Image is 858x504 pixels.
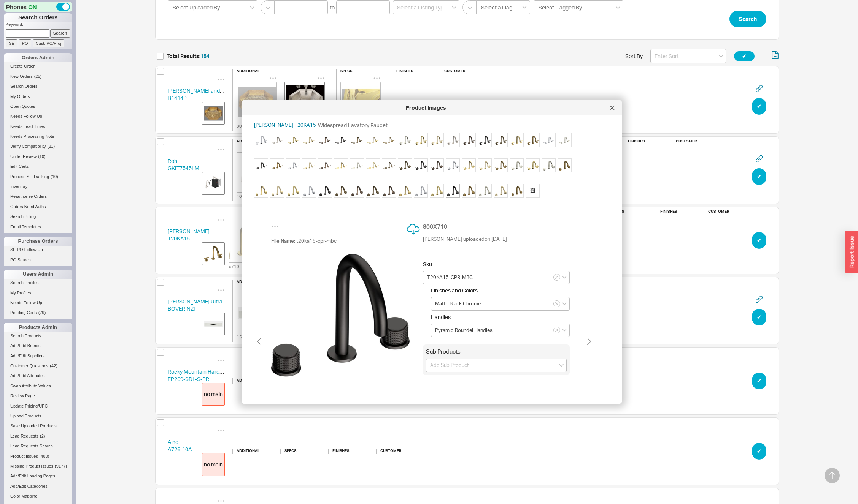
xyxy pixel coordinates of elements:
[303,134,315,145] img: t20ka15-ctl-ag_slfxnm
[444,69,477,73] h6: customer
[28,3,37,11] span: ON
[495,160,507,171] img: t20ka15-cox-abm_xlkim7
[757,447,761,456] span: ✔︎
[48,144,55,149] span: ( 21 )
[431,323,570,337] input: Select...
[4,173,72,181] a: Process SE Tracking(10)
[4,402,72,410] a: Update Pricing/UPC
[463,134,475,145] img: t20ka15-cba-ctb_pmiwkt
[4,332,72,340] a: Search Products
[4,103,72,111] a: Open Quotes
[10,310,37,315] span: Pending Certs
[562,329,567,332] svg: open menu
[612,209,645,213] h6: specs
[38,154,46,159] span: ( 10 )
[4,183,72,191] a: Inventory
[431,287,478,294] span: Finishes and Colors
[511,185,523,196] img: Screenshot_2025-09-18_094907_sgh9db
[237,280,277,283] h6: additional
[396,69,429,73] h6: finishes
[431,313,451,320] span: Handles
[335,185,347,196] img: t20ka15-ctr-cnb_aqrnxb
[4,412,72,420] a: Upload Products
[757,376,761,386] span: ✔︎
[10,464,53,468] span: Missing Product Issues
[10,134,54,139] span: Needs Processing Note
[4,82,72,90] a: Search Orders
[254,122,316,129] div: [PERSON_NAME] T20KA15
[431,297,570,311] input: Select...
[4,153,72,161] a: Under Review(10)
[281,74,329,131] div: 329x294
[233,285,281,342] div: 155x47
[222,224,260,262] img: t20ka15-cpr-bgm_tek7zd
[50,29,70,37] input: Search
[752,373,766,389] button: ✔︎
[447,185,459,196] img: t20ka15-cpr-mbc_eqwc9d
[4,203,72,211] a: Orders Need Auths
[543,160,555,171] img: t20ka15-ctr-pn_cjpwnp
[40,434,45,438] span: ( 2 )
[4,193,72,201] a: Reauthorize Orders
[479,160,491,171] img: t20ka15-cox-ag_ranjqi
[757,102,761,111] span: ✔︎
[4,432,72,440] a: Lead Requests(2)
[33,39,64,47] input: Cust. PO/Proj
[367,185,379,196] img: t20ka15-cpr-cnb_wpwyln
[246,104,606,112] div: Product Images
[168,87,263,101] a: [PERSON_NAME] and [PERSON_NAME]B1414P
[167,54,210,59] h5: Total Results:
[742,52,747,61] span: ✔︎
[495,185,507,196] img: t20ka15-cpr-ag_v1nnrc
[319,185,331,196] img: t20ka15-ctr-mbc_tulqpi
[423,222,570,230] div: 800 X 710
[559,363,564,367] svg: open menu
[752,309,766,325] button: ✔︎
[351,134,363,145] img: t20ka15-ctl-cnb_updq6p
[237,139,564,143] h6: additional
[495,134,507,145] img: t20ka15-cba-cnb_gf5v5y
[4,133,72,141] a: Needs Processing Note
[734,51,755,61] button: ✔︎
[4,309,72,317] a: Pending Certs(79)
[752,98,766,115] button: ✔︎
[4,492,72,500] a: Color Mapping
[351,185,363,196] img: t20ka15-ctr-ctb_jyspv3
[10,174,49,179] span: Process SE Tracking
[4,163,72,171] a: Edit Carts
[319,134,331,145] img: t20ka15-ctl-ctb_xtrjjm
[628,139,660,143] h6: finishes
[752,168,766,185] button: ✔︎
[383,160,395,171] img: t20ka15-col-cnb_gah5jc
[452,6,456,9] svg: open menu
[10,74,33,79] span: New Orders
[202,453,225,476] div: no main
[708,209,740,213] h6: customer
[318,122,388,129] div: Widespread Lavatory Faucet
[625,52,643,60] span: Sort By
[295,237,344,243] span: t20ka15-cpr-mbc
[4,352,72,360] a: Add/Edit Suppliers
[4,299,72,307] a: Needs Follow Up
[4,142,72,150] a: Verify Compatibility(21)
[4,246,72,254] a: SE PO Follow Up
[562,302,567,305] svg: open menu
[10,434,38,438] span: Lead Requests
[527,134,539,145] img: t20ka15-cba-abm_dss5jx
[237,69,325,73] h6: additional
[10,144,46,149] span: Verify Compatibility
[431,185,443,196] img: t20ka15-cpr-nl_lchoiz
[319,160,331,171] img: t20ka15-col-ctb_il52qo
[511,160,523,171] img: t20ka15-cox-pn_sf7nac
[423,261,432,267] span: Sku
[337,74,385,129] div: 267x184
[4,256,72,264] a: PO Search
[55,464,67,468] span: ( 9177 )
[40,454,49,458] span: ( 480 )
[204,174,223,193] img: dmydruzsrfizziorkdul__70752.1639713760_zvtuep
[4,62,72,70] a: Create Order
[415,185,427,196] img: t20ka15-cpr-cp_zqryva
[526,183,540,197] span: 🖼
[4,237,72,246] div: Purchase Orders
[4,279,72,287] a: Search Profiles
